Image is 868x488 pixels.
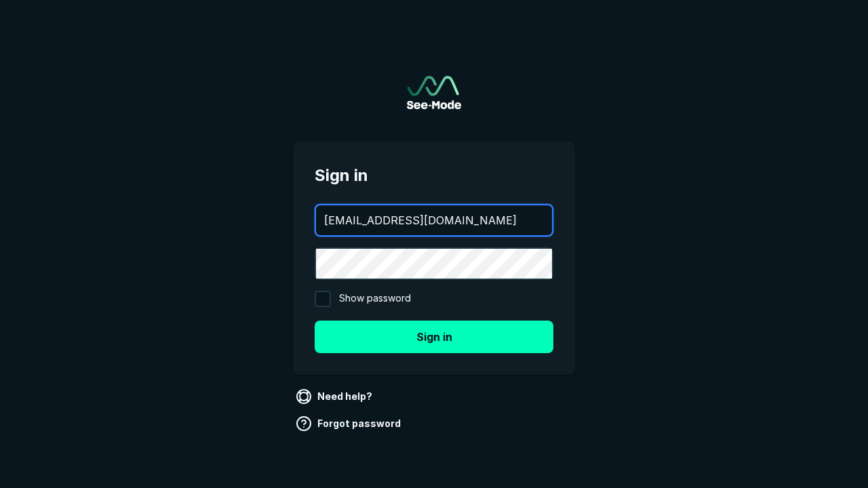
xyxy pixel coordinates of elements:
[407,76,461,109] img: See-Mode Logo
[315,321,553,353] button: Sign in
[293,386,378,407] a: Need help?
[407,76,461,109] a: Go to sign in
[316,205,552,235] input: your@email.com
[315,163,553,188] span: Sign in
[293,413,406,434] a: Forgot password
[339,291,411,307] span: Show password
